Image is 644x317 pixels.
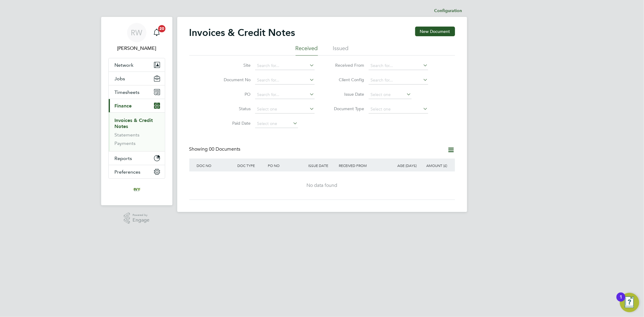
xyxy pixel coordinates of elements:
[109,99,165,112] button: Finance
[216,91,251,97] label: PO
[255,91,315,99] input: Search for...
[195,158,236,172] div: DOC NO
[115,155,132,161] span: Reports
[115,62,134,68] span: Network
[101,17,172,205] nav: Main navigation
[131,29,143,37] span: RW
[109,58,165,72] button: Network
[418,158,449,172] div: AMOUNT (£)
[330,91,364,97] label: Issue Date
[216,62,251,68] label: Site
[236,158,266,172] div: DOC TYPE
[115,89,140,95] span: Timesheets
[133,218,149,223] span: Engage
[307,158,337,172] div: ISSUE DATE
[266,158,307,172] div: PO NO
[132,185,142,194] img: ivyresourcegroup-logo-retina.png
[369,105,428,114] input: Select one
[109,85,165,99] button: Timesheets
[115,103,132,109] span: Finance
[115,117,153,129] a: Invoices & Credit Notes
[124,213,149,224] a: Powered byEngage
[255,105,315,114] input: Select one
[337,158,388,172] div: RECEIVED FROM
[115,132,140,138] a: Statements
[415,27,455,36] button: New Document
[296,45,318,56] li: Received
[216,77,251,82] label: Document No
[216,120,251,126] label: Paid Date
[158,25,165,32] span: 20
[151,23,163,42] a: 20
[109,152,165,165] button: Reports
[330,77,364,82] label: Client Config
[255,120,298,128] input: Select one
[109,112,165,151] div: Finance
[115,169,141,175] span: Preferences
[255,76,315,85] input: Search for...
[209,146,241,152] span: 00 Documents
[109,72,165,85] button: Jobs
[133,213,149,218] span: Powered by
[115,140,136,146] a: Payments
[189,146,242,152] div: Showing
[434,5,462,17] li: Configuration
[330,62,364,68] label: Received From
[195,182,449,189] div: No data found
[189,27,295,39] h2: Invoices & Credit Notes
[333,45,349,56] li: Issued
[108,185,165,194] a: Go to home page
[108,45,165,52] span: Rob Winchle
[115,76,125,82] span: Jobs
[330,106,364,111] label: Document Type
[255,62,315,70] input: Search for...
[369,62,428,70] input: Search for...
[388,158,418,172] div: AGE (DAYS)
[620,293,639,312] button: Open Resource Center, 1 new notification
[620,297,622,305] div: 1
[109,165,165,178] button: Preferences
[108,23,165,52] a: RW[PERSON_NAME]
[369,91,412,99] input: Select one
[216,106,251,111] label: Status
[369,76,428,85] input: Search for...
